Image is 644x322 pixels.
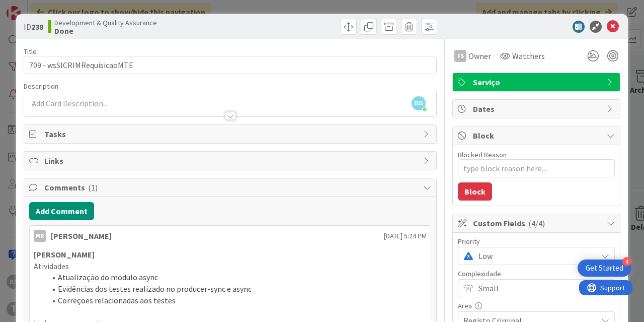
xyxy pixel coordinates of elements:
div: [PERSON_NAME] [51,230,112,242]
span: Description [24,82,58,91]
span: Block [473,130,602,142]
span: ID [24,21,43,33]
input: type card name here... [24,56,437,74]
span: Serviço [473,76,602,88]
label: Blocked Reason [458,150,507,159]
div: Priority [458,238,615,245]
b: Done [54,27,157,35]
label: Title [24,47,37,56]
div: Get Started [586,263,623,273]
div: Open Get Started checklist, remaining modules: 4 [578,260,631,277]
span: ( 4/4 ) [528,218,545,228]
div: 4 [622,257,631,266]
button: Block [458,182,492,201]
b: 238 [31,22,43,32]
div: Complexidade [458,270,615,277]
span: Support [21,2,46,14]
span: Correções relacionadas aos testes [58,295,176,305]
strong: [PERSON_NAME] [34,249,95,260]
span: Custom Fields [473,217,602,229]
span: Atividades [34,261,69,271]
span: Evidências dos testes realizado no producer-sync e async [58,284,252,294]
div: Area [458,302,615,309]
span: Links [44,155,418,167]
span: Dates [473,103,602,115]
button: Add Comment [29,202,94,220]
span: Owner [468,50,491,62]
div: FS [454,50,466,62]
span: Atualização do modulo async [58,272,158,282]
span: Development & Quality Assurance [54,19,157,27]
span: Small [478,281,592,295]
span: Tasks [44,128,418,140]
span: BS [412,96,426,110]
span: Comments [44,181,418,194]
span: Low [478,249,592,263]
span: Watchers [512,50,545,62]
span: ( 1 ) [88,182,98,192]
div: MR [34,230,46,242]
span: [DATE] 5:24 PM [384,231,427,241]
